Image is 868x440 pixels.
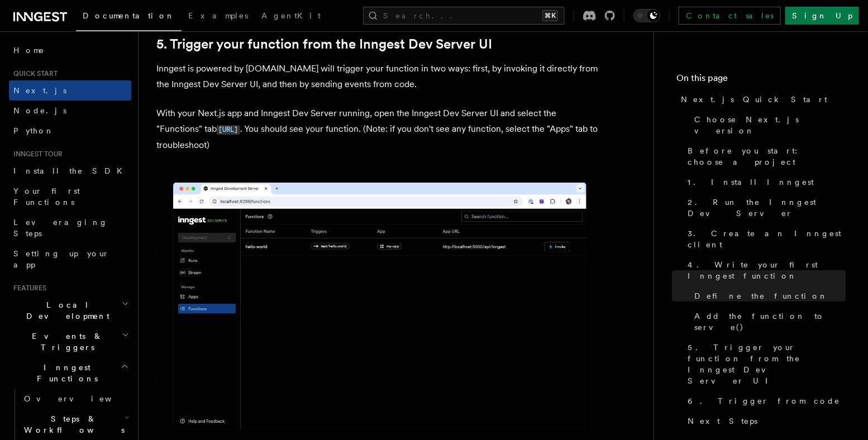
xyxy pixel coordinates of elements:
span: Node.js [13,106,66,115]
a: Leveraging Steps [9,212,131,243]
code: [URL] [217,125,240,135]
span: 6. Trigger from code [688,395,840,406]
a: Python [9,121,131,141]
a: Documentation [76,3,182,31]
span: AgentKit [261,11,321,20]
span: Python [13,126,54,135]
a: Setting up your app [9,243,131,275]
a: Sign Up [785,7,859,25]
span: Quick start [9,69,58,78]
span: Next.js [13,86,66,95]
a: Home [9,40,131,60]
span: 5. Trigger your function from the Inngest Dev Server UI [688,342,846,386]
span: Next Steps [688,415,757,427]
button: Steps & Workflows [20,409,131,440]
a: Next.js [9,80,131,101]
p: With your Next.js app and Inngest Dev Server running, open the Inngest Dev Server UI and select t... [156,106,603,153]
a: Overview [20,389,131,409]
span: Install the SDK [13,166,129,175]
span: Examples [188,11,248,20]
span: Inngest Functions [9,362,121,384]
span: Documentation [83,11,175,20]
a: Contact sales [679,7,781,25]
span: Add the function to serve() [694,310,846,333]
a: Examples [182,3,255,30]
span: 4. Write your first Inngest function [688,259,846,281]
span: 1. Install Inngest [688,176,814,188]
span: Before you start: choose a project [688,145,846,168]
h4: On this page [676,71,846,89]
a: Install the SDK [9,161,131,181]
a: AgentKit [255,3,327,30]
kbd: ⌘K [542,10,558,21]
a: 5. Trigger your function from the Inngest Dev Server UI [156,36,492,52]
a: 3. Create an Inngest client [683,223,846,255]
span: 3. Create an Inngest client [688,228,846,250]
a: Next Steps [683,411,846,431]
a: [URL] [217,123,240,134]
a: Choose Next.js version [690,109,846,141]
span: Local Development [9,299,122,322]
span: Inngest tour [9,150,63,159]
a: 6. Trigger from code [683,391,846,411]
span: Your first Functions [13,186,80,207]
a: 1. Install Inngest [683,172,846,192]
a: Before you start: choose a project [683,141,846,172]
a: 5. Trigger your function from the Inngest Dev Server UI [683,337,846,391]
a: Node.js [9,101,131,121]
span: Steps & Workflows [20,413,125,436]
a: 4. Write your first Inngest function [683,255,846,286]
span: Choose Next.js version [694,114,846,136]
a: Your first Functions [9,181,131,212]
button: Local Development [9,295,131,326]
a: Next.js Quick Start [676,89,846,109]
a: Define the function [690,286,846,306]
span: Events & Triggers [9,331,122,353]
button: Inngest Functions [9,357,131,389]
button: Events & Triggers [9,326,131,357]
button: Toggle dark mode [633,9,660,22]
a: 2. Run the Inngest Dev Server [683,192,846,223]
button: Search...⌘K [363,7,565,25]
span: Leveraging Steps [13,218,108,238]
span: 2. Run the Inngest Dev Server [688,197,846,219]
p: Inngest is powered by [DOMAIN_NAME] will trigger your function in two ways: first, by invoking it... [156,61,603,92]
span: Overview [24,394,139,403]
span: Features [9,284,46,293]
span: Home [13,45,45,56]
span: Define the function [694,290,828,302]
span: Setting up your app [13,249,109,269]
a: Add the function to serve() [690,306,846,337]
span: Next.js Quick Start [681,94,827,105]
